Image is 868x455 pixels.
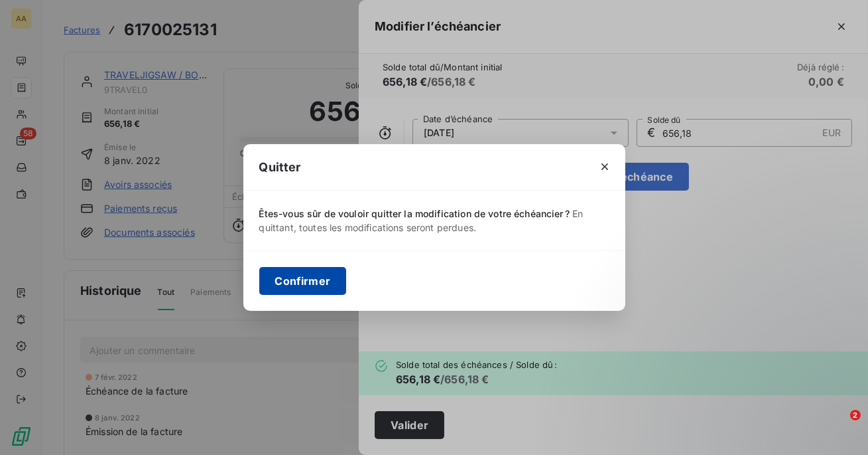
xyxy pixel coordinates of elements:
[259,208,570,219] span: Êtes-vous sûr de vouloir quitter la modification de votre échéancier ?
[603,326,868,419] iframe: Intercom notifications message
[850,410,861,420] span: 2
[259,158,301,176] span: Quitter
[823,410,855,442] iframe: Intercom live chat
[259,208,584,233] span: En quittant, toutes les modifications seront perdues.
[259,267,347,295] button: Confirmer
